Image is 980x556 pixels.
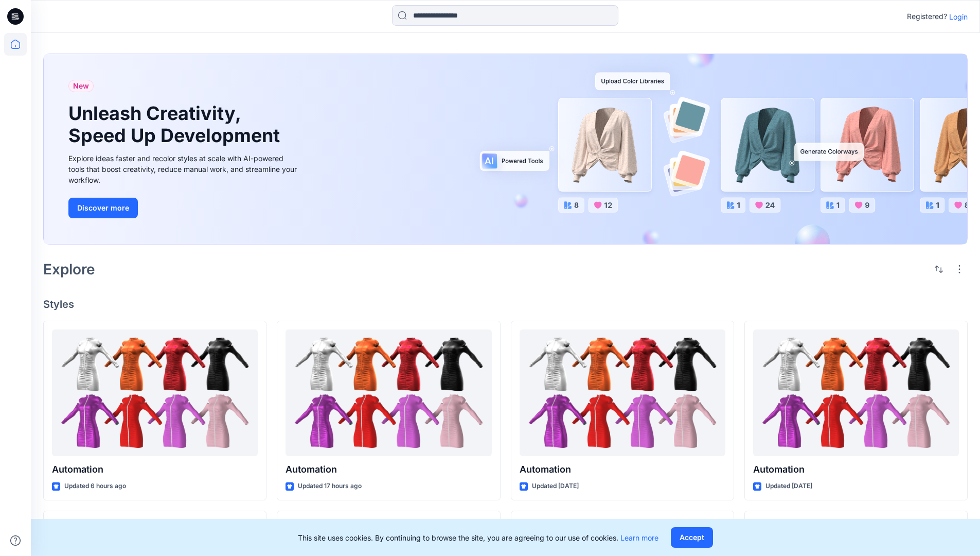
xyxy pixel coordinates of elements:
[68,102,284,147] h1: Unleash Creativity, Speed Up Development
[671,527,713,548] button: Accept
[620,533,658,542] a: Learn more
[520,462,725,477] p: Automation
[68,198,300,218] a: Discover more
[68,198,138,218] button: Discover more
[298,481,362,492] p: Updated 17 hours ago
[949,11,968,22] p: Login
[286,329,491,457] a: Automation
[286,462,491,477] p: Automation
[532,481,579,492] p: Updated [DATE]
[753,462,959,477] p: Automation
[520,329,725,457] a: Automation
[52,462,258,477] p: Automation
[907,10,947,23] p: Registered?
[64,481,126,492] p: Updated 6 hours ago
[43,261,95,277] h2: Explore
[298,532,658,543] p: This site uses cookies. By continuing to browse the site, you are agreeing to our use of cookies.
[765,481,812,492] p: Updated [DATE]
[753,329,959,457] a: Automation
[52,329,258,457] a: Automation
[68,153,300,185] div: Explore ideas faster and recolor styles at scale with AI-powered tools that boost creativity, red...
[43,298,968,310] h4: Styles
[73,80,89,92] span: New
